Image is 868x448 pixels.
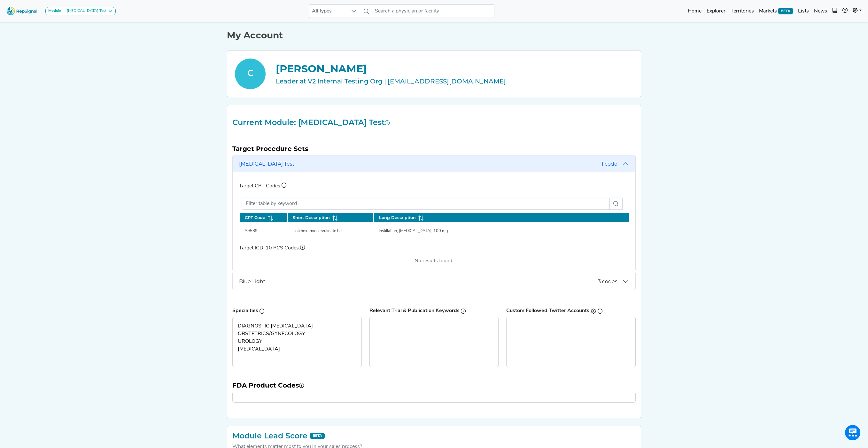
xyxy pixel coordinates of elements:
[379,215,416,221] span: Long Description
[728,5,756,18] a: Territories
[811,5,830,18] a: News
[245,215,265,221] span: CPT Code
[235,59,266,89] div: C
[239,161,601,167] span: [MEDICAL_DATA] Test
[756,5,795,18] a: MarketsBETA
[506,308,636,314] h6: Custom Followed Twitter Accounts
[239,279,598,285] span: Blue Light
[289,228,346,234] div: Insti hexaminolevulinate hcl
[795,5,811,18] a: Lists
[375,228,452,234] div: Instillation, [MEDICAL_DATA], 100 mg
[232,145,636,153] h5: Target Procedure Sets
[241,228,261,234] div: A9589
[704,5,728,18] a: Explorer
[685,5,704,18] a: Home
[45,7,116,15] button: Module[MEDICAL_DATA] Test
[227,30,641,41] h1: My Account
[239,244,629,252] p: Target ICD-10 PCS Codes:
[242,198,610,210] input: Filter table by keyword...
[276,76,633,86] div: Leader at V2 Internal Testing Org | [EMAIL_ADDRESS][DOMAIN_NAME]
[232,308,362,314] h6: Specialties
[601,161,617,167] span: 1 code
[238,338,356,345] div: UROLOGY
[293,215,330,221] span: Short Description
[598,279,617,285] span: 3 codes
[309,5,348,18] span: All types
[372,4,494,18] input: Search a physician or facility
[233,155,635,172] button: [MEDICAL_DATA] Test1 code
[238,345,356,353] div: [MEDICAL_DATA]
[778,8,793,14] span: BETA
[310,433,325,439] span: BETA
[238,330,356,338] div: OBSTETRICS/GYNECOLOGY
[64,9,106,14] div: [MEDICAL_DATA] Test
[232,431,307,441] h2: Module Lead Score
[238,322,356,330] div: DIAGNOSTIC [MEDICAL_DATA]
[48,9,61,13] strong: Module
[232,381,636,389] h5: FDA Product Codes
[276,61,633,76] div: [PERSON_NAME]
[233,273,635,290] button: Blue Light3 codes
[239,182,629,190] p: Target CPT Codes:
[369,308,499,314] h6: Relevant Trial & Publication Keywords
[830,5,840,18] button: Intel Book
[229,118,639,127] h2: Current Module: [MEDICAL_DATA] Test
[239,257,629,265] div: No results found.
